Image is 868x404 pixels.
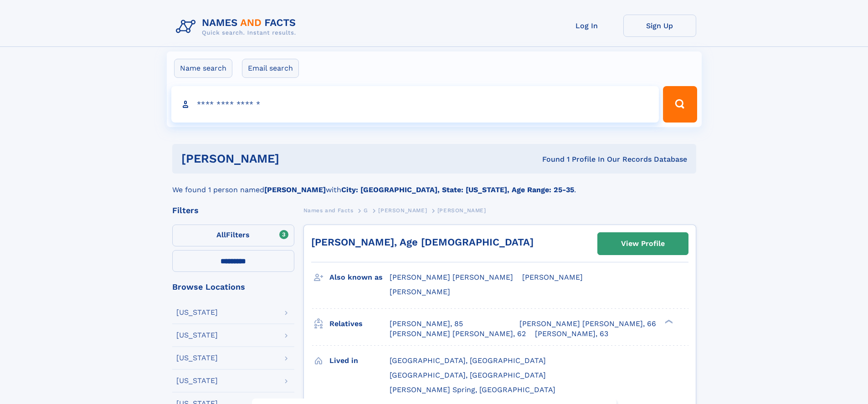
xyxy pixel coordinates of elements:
[311,236,534,248] a: [PERSON_NAME], Age [DEMOGRAPHIC_DATA]
[329,353,390,368] h3: Lived in
[390,319,463,329] a: [PERSON_NAME], 85
[329,316,390,332] h3: Relatives
[329,270,390,285] h3: Also known as
[390,287,450,296] span: [PERSON_NAME]
[663,86,697,123] button: Search Button
[181,153,411,164] h1: [PERSON_NAME]
[174,59,232,78] label: Name search
[172,15,303,39] img: Logo Names and Facts
[621,233,665,254] div: View Profile
[264,185,326,194] b: [PERSON_NAME]
[378,207,427,214] span: [PERSON_NAME]
[390,385,555,394] span: [PERSON_NAME] Spring, [GEOGRAPHIC_DATA]
[522,273,583,281] span: [PERSON_NAME]
[390,329,526,339] a: [PERSON_NAME] [PERSON_NAME], 62
[411,154,687,164] div: Found 1 Profile In Our Records Database
[242,59,299,78] label: Email search
[623,15,696,37] a: Sign Up
[176,354,218,362] div: [US_STATE]
[390,371,546,379] span: [GEOGRAPHIC_DATA], [GEOGRAPHIC_DATA]
[172,225,294,246] label: Filters
[341,185,574,194] b: City: [GEOGRAPHIC_DATA], State: [US_STATE], Age Range: 25-35
[172,283,294,291] div: Browse Locations
[172,174,696,195] div: We found 1 person named with .
[390,273,513,281] span: [PERSON_NAME] [PERSON_NAME]
[378,205,427,216] a: [PERSON_NAME]
[437,207,486,214] span: [PERSON_NAME]
[364,207,368,214] span: G
[176,309,218,316] div: [US_STATE]
[598,233,688,255] a: View Profile
[519,319,656,329] a: [PERSON_NAME] [PERSON_NAME], 66
[176,377,218,384] div: [US_STATE]
[550,15,623,37] a: Log In
[216,230,226,239] span: All
[303,205,354,216] a: Names and Facts
[176,332,218,339] div: [US_STATE]
[535,329,608,339] a: [PERSON_NAME], 63
[171,86,659,123] input: search input
[364,205,368,216] a: G
[390,356,546,365] span: [GEOGRAPHIC_DATA], [GEOGRAPHIC_DATA]
[172,206,294,215] div: Filters
[663,318,673,324] div: ❯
